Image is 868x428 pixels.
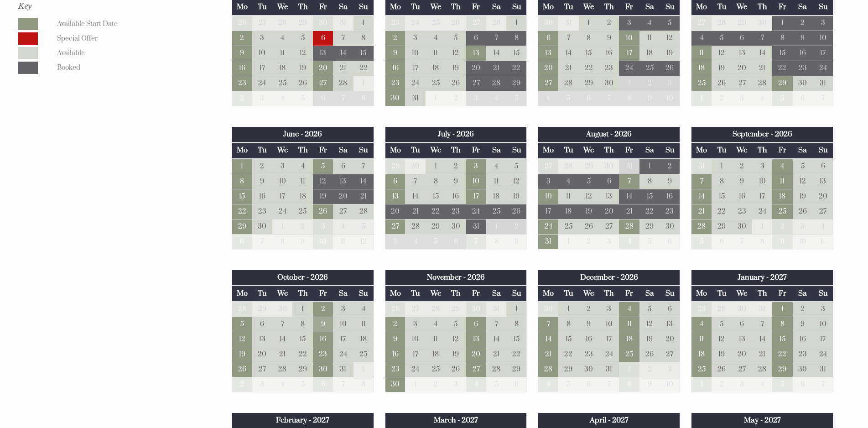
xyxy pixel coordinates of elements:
[772,61,792,76] td: 22
[558,91,578,106] td: 5
[599,142,619,158] th: Th
[619,46,639,61] td: 17
[712,61,732,76] td: 19
[292,91,312,106] td: 5
[292,61,312,76] td: 19
[292,31,312,46] td: 5
[252,31,272,46] td: 3
[232,142,252,158] th: Mo
[252,91,272,106] td: 3
[712,16,732,31] td: 28
[333,16,353,31] td: 31
[232,61,252,76] td: 16
[55,47,213,59] dd: Available
[691,174,712,189] td: 7
[486,76,506,91] td: 28
[639,16,660,31] td: 4
[292,142,312,158] th: Th
[232,174,252,189] td: 8
[660,159,680,174] td: 2
[538,174,558,189] td: 3
[579,159,599,174] td: 29
[712,46,732,61] td: 12
[558,174,578,189] td: 4
[619,174,639,189] td: 7
[466,31,486,46] td: 6
[732,46,752,61] td: 13
[232,31,252,46] td: 2
[691,159,712,174] td: 31
[772,91,792,106] td: 5
[619,159,639,174] td: 31
[405,174,425,189] td: 7
[232,159,252,174] td: 1
[793,142,813,158] th: Sa
[558,142,578,158] th: Tu
[752,159,772,174] td: 3
[579,31,599,46] td: 8
[466,91,486,106] td: 3
[691,31,712,46] td: 4
[752,76,772,91] td: 28
[446,159,466,174] td: 2
[772,159,792,174] td: 4
[405,61,425,76] td: 17
[252,61,272,76] td: 17
[446,142,466,158] th: Th
[599,76,619,91] td: 30
[353,189,374,204] td: 21
[813,61,833,76] td: 24
[599,46,619,61] td: 16
[691,61,712,76] td: 18
[772,76,792,91] td: 29
[599,16,619,31] td: 2
[385,127,527,142] th: July - 2026
[660,174,680,189] td: 9
[18,1,215,10] h3: Key
[405,91,425,106] td: 31
[333,174,353,189] td: 13
[558,46,578,61] td: 14
[272,76,292,91] td: 25
[639,142,660,158] th: Sa
[506,174,526,189] td: 12
[793,91,813,106] td: 6
[712,174,732,189] td: 8
[813,76,833,91] td: 31
[446,61,466,76] td: 19
[660,16,680,31] td: 5
[272,61,292,76] td: 18
[252,189,272,204] td: 16
[466,16,486,31] td: 27
[232,91,252,106] td: 2
[313,189,333,204] td: 19
[313,16,333,31] td: 30
[252,174,272,189] td: 9
[466,142,486,158] th: Fr
[599,61,619,76] td: 23
[639,174,660,189] td: 8
[486,174,506,189] td: 11
[466,61,486,76] td: 20
[426,16,446,31] td: 25
[385,16,405,31] td: 23
[639,61,660,76] td: 25
[272,46,292,61] td: 11
[446,16,466,31] td: 26
[772,174,792,189] td: 11
[486,142,506,158] th: Sa
[405,46,425,61] td: 10
[313,61,333,76] td: 20
[313,159,333,174] td: 5
[599,159,619,174] td: 30
[252,76,272,91] td: 24
[353,61,374,76] td: 22
[506,76,526,91] td: 29
[793,31,813,46] td: 9
[772,46,792,61] td: 15
[712,76,732,91] td: 26
[538,91,558,106] td: 4
[385,142,405,158] th: Mo
[405,159,425,174] td: 30
[619,76,639,91] td: 1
